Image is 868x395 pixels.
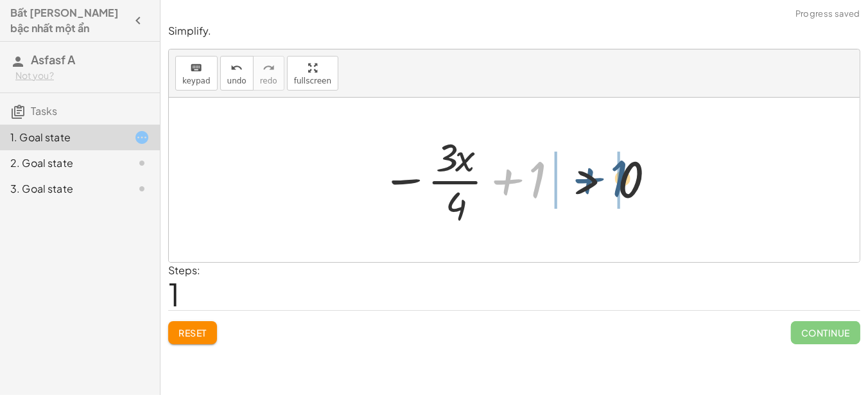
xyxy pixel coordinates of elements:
label: Steps: [168,263,200,277]
span: keypad [182,76,211,85]
span: redo [260,76,277,85]
i: undo [230,60,243,76]
span: Asfasf A [31,52,75,67]
span: undo [227,76,247,85]
i: keyboard [190,60,202,76]
p: Simplify. [168,24,860,39]
div: 2. Goal state [10,155,114,171]
i: Task not started. [134,181,150,197]
button: Reset [168,321,217,344]
span: 1 [168,274,180,313]
span: Tasks [31,104,57,118]
span: Reset [178,327,207,338]
div: 1. Goal state [10,130,114,145]
h4: Bất [PERSON_NAME] bậc nhất một ẩn [10,5,126,36]
button: fullscreen [287,56,338,91]
span: fullscreen [294,76,331,85]
div: Not you? [15,69,150,82]
i: Task started. [134,130,150,145]
i: redo [263,60,275,76]
div: 3. Goal state [10,181,114,197]
i: Task not started. [134,155,150,171]
button: undoundo [220,56,254,91]
button: redoredo [253,56,284,91]
span: Progress saved [795,8,860,21]
button: keyboardkeypad [175,56,218,91]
